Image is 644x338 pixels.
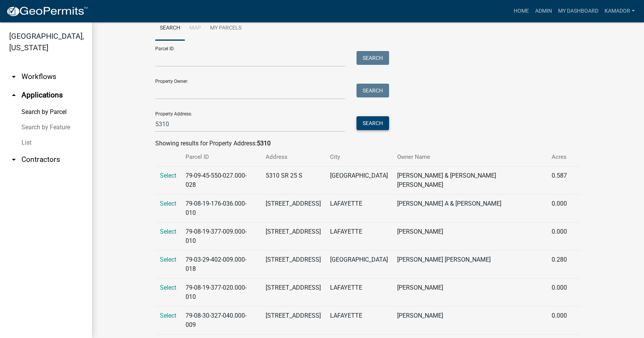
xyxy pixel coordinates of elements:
td: 0.000 [547,195,572,223]
td: 79-08-19-377-020.000-010 [181,279,261,307]
td: [STREET_ADDRESS] [261,279,325,307]
td: 79-08-30-327-040.000-009 [181,307,261,335]
i: arrow_drop_up [9,91,18,100]
td: [PERSON_NAME] [393,279,547,307]
a: Kamador [601,4,638,18]
td: [PERSON_NAME] A & [PERSON_NAME] [393,195,547,223]
td: [PERSON_NAME] [PERSON_NAME] [393,251,547,279]
td: [STREET_ADDRESS] [261,307,325,335]
td: 0.000 [547,307,572,335]
td: 79-08-19-377-009.000-010 [181,223,261,251]
i: arrow_drop_down [9,72,18,81]
a: Select [160,172,176,179]
td: 0.000 [547,279,572,307]
button: Search [356,51,389,65]
i: arrow_drop_down [9,155,18,164]
td: [STREET_ADDRESS] [261,251,325,279]
th: Parcel ID [181,148,261,166]
div: Showing results for Property Address: [155,139,581,148]
td: 0.280 [547,251,572,279]
a: Select [160,284,176,291]
th: Acres [547,148,572,166]
td: [PERSON_NAME] [393,223,547,251]
td: [STREET_ADDRESS] [261,223,325,251]
a: Search [155,16,185,41]
td: LAFAYETTE [325,307,393,335]
a: My Parcels [205,16,246,41]
td: [GEOGRAPHIC_DATA] [325,167,393,195]
a: Select [160,312,176,319]
a: Admin [532,4,555,18]
td: 79-09-45-550-027.000-028 [181,167,261,195]
th: Address [261,148,325,166]
td: [STREET_ADDRESS] [261,195,325,223]
a: Home [511,4,532,18]
th: City [325,148,393,166]
strong: 5310 [257,140,271,147]
button: Search [356,116,389,130]
td: 79-08-19-176-036.000-010 [181,195,261,223]
td: LAFAYETTE [325,279,393,307]
td: [GEOGRAPHIC_DATA] [325,251,393,279]
td: [PERSON_NAME] [393,307,547,335]
td: LAFAYETTE [325,195,393,223]
a: My Dashboard [555,4,601,18]
th: Owner Name [393,148,547,166]
a: Select [160,228,176,235]
td: 0.587 [547,167,572,195]
a: Select [160,256,176,263]
td: LAFAYETTE [325,223,393,251]
button: Search [356,84,389,97]
td: 79-03-29-402-009.000-018 [181,251,261,279]
td: [PERSON_NAME] & [PERSON_NAME] [PERSON_NAME] [393,167,547,195]
td: 5310 SR 25 S [261,167,325,195]
td: 0.000 [547,223,572,251]
a: Select [160,200,176,207]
